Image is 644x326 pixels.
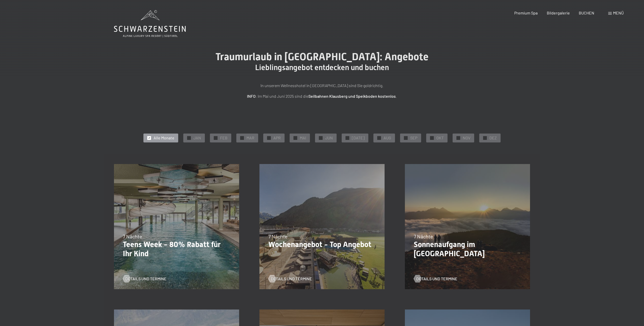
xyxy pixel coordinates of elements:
[273,135,281,141] span: APR
[300,135,306,141] span: MAI
[255,63,389,72] span: Lieblingsangebot entdecken und buchen
[268,136,270,140] span: ✓
[436,135,444,141] span: OKT
[463,135,470,141] span: NOV
[431,136,433,140] span: ✓
[148,136,150,140] span: ✓
[352,135,365,141] span: [DATE]
[193,135,201,141] span: JAN
[215,136,217,140] span: ✓
[247,94,256,99] strong: INFO
[195,93,449,100] p: : Im Mai und Juni 2025 sind die .
[457,136,459,140] span: ✓
[216,51,428,63] span: Traumurlaub in [GEOGRAPHIC_DATA]: Angebote
[613,10,624,15] span: Menü
[271,276,312,282] span: Details und Termine
[579,10,594,15] a: BUCHEN
[325,135,333,141] span: JUN
[547,10,570,15] a: Bildergalerie
[410,135,417,141] span: SEP
[241,136,243,140] span: ✓
[308,94,396,99] strong: Seilbahnen Klausberg und Speikboden kostenlos
[195,82,449,89] p: In unserem Wellnesshotel in [GEOGRAPHIC_DATA] sind Sie goldrichtig.
[123,240,230,258] p: Teens Week - 80% Rabatt für Ihr Kind
[294,136,296,140] span: ✓
[123,233,142,239] span: 7 Nächte
[378,136,380,140] span: ✓
[154,135,174,141] span: Alle Monate
[405,136,407,140] span: ✓
[320,136,322,140] span: ✓
[414,240,521,258] p: Sonnenaufgang im [GEOGRAPHIC_DATA]
[414,276,457,282] a: Details und Termine
[123,276,167,282] a: Details und Termine
[484,136,486,140] span: ✓
[489,135,497,141] span: DEZ
[268,240,376,249] p: Wochenangebot - Top Angebot
[268,233,288,239] span: 7 Nächte
[246,135,254,141] span: MAR
[384,135,391,141] span: AUG
[188,136,190,140] span: ✓
[220,135,227,141] span: FEB
[346,136,349,140] span: ✓
[514,10,538,15] a: Premium Spa
[268,276,312,282] a: Details und Termine
[125,276,167,282] span: Details und Termine
[416,276,457,282] span: Details und Termine
[414,233,433,239] span: 7 Nächte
